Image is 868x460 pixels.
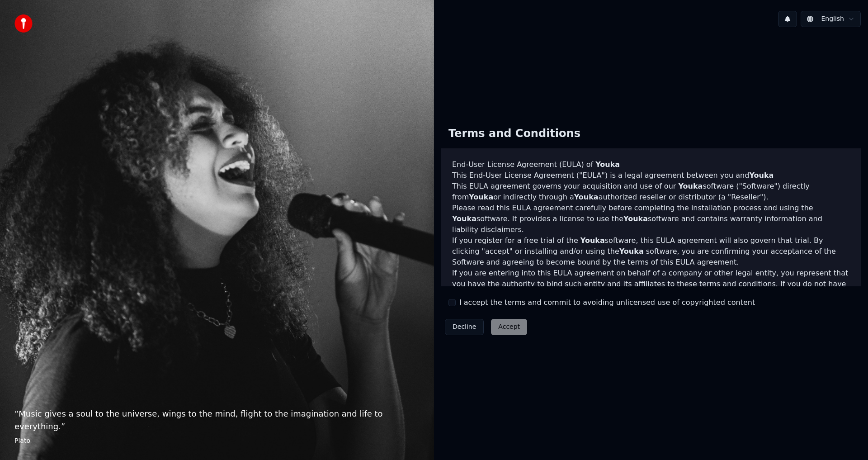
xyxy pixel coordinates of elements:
[580,236,605,245] span: Youka
[574,193,599,201] span: Youka
[14,408,420,433] p: “ Music gives a soul to the universe, wings to the mind, flight to the imagination and life to ev...
[619,247,644,256] span: Youka
[623,214,648,223] span: Youka
[441,119,588,148] div: Terms and Conditions
[452,203,850,235] p: Please read this EULA agreement carefully before completing the installation process and using th...
[452,268,850,311] p: If you are entering into this EULA agreement on behalf of a company or other legal entity, you re...
[14,14,33,33] img: youka
[14,436,420,446] footer: Plato
[452,235,850,268] p: If you register for a free trial of the software, this EULA agreement will also govern that trial...
[459,297,755,308] label: I accept the terms and commit to avoiding unlicensed use of copyrighted content
[452,170,850,181] p: This End-User License Agreement ("EULA") is a legal agreement between you and
[452,159,850,170] h3: End-User License Agreement (EULA) of
[469,193,493,201] span: Youka
[445,319,484,335] button: Decline
[678,182,703,190] span: Youka
[595,160,620,169] span: Youka
[452,214,476,223] span: Youka
[749,171,774,180] span: Youka
[452,181,850,203] p: This EULA agreement governs your acquisition and use of our software ("Software") directly from o...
